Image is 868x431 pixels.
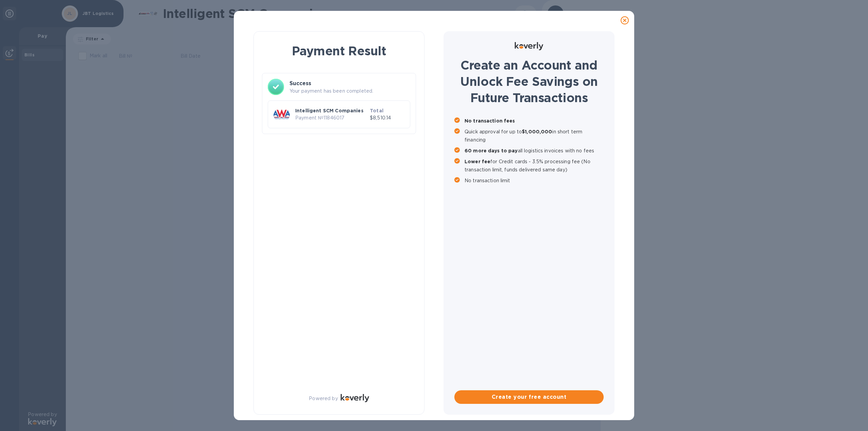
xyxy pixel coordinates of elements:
span: Create your free account [460,393,598,401]
b: Total [370,108,383,113]
h1: Create an Account and Unlock Fee Savings on Future Transactions [454,57,604,106]
p: for Credit cards - 3.5% processing fee (No transaction limit, funds delivered same day) [465,157,604,174]
h1: Payment Result [265,42,413,59]
h3: Success [289,79,410,88]
img: Logo [341,394,369,402]
b: No transaction fees [465,118,515,124]
p: Quick approval for up to in short term financing [465,128,604,144]
b: $1,000,000 [522,129,552,134]
p: Payment № 11846017 [295,114,367,121]
button: Create your free account [454,390,604,404]
p: No transaction limit [465,176,604,185]
p: Intelligent SCM Companies [295,107,367,114]
b: 60 more days to pay [465,148,518,153]
img: Logo [515,42,543,50]
b: Lower fee [465,159,490,164]
p: Your payment has been completed. [289,88,410,95]
p: all logistics invoices with no fees [465,147,604,155]
p: Powered by [309,395,338,402]
p: $8,510.14 [370,114,404,121]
